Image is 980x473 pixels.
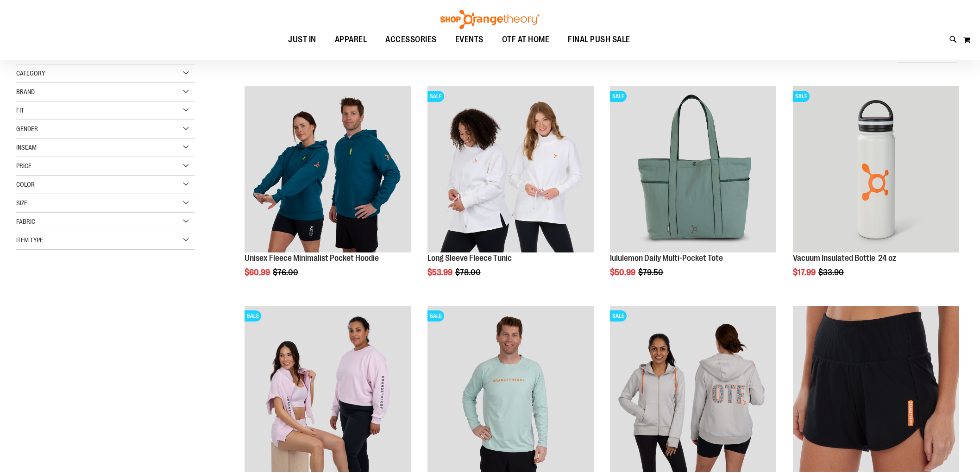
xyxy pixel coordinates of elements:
[16,218,35,225] span: Fabric
[610,91,627,102] span: SALE
[793,306,959,472] img: High Waisted Rib Run Shorts
[610,268,637,277] span: $50.99
[610,86,776,252] img: lululemon Daily Multi-Pocket Tote
[605,82,781,301] div: product
[16,199,27,207] span: Size
[279,29,326,50] a: JUST IN
[16,181,35,188] span: Color
[245,310,261,322] span: SALE
[16,144,37,151] span: Inseam
[245,86,411,252] img: Unisex Fleece Minimalist Pocket Hoodie
[385,29,437,50] span: ACCESSORIES
[793,253,896,263] a: Vacuum Insulated Bottle 24 oz
[245,253,379,263] a: Unisex Fleece Minimalist Pocket Hoodie
[240,82,415,301] div: product
[793,86,959,254] a: Vacuum Insulated Bottle 24 ozSALE
[16,88,35,95] span: Brand
[16,125,38,132] span: Gender
[245,268,271,277] span: $60.99
[16,236,43,244] span: Item Type
[638,268,665,277] span: $79.50
[793,268,817,277] span: $17.99
[427,86,594,252] img: Product image for Fleece Long Sleeve
[568,29,630,50] span: FINAL PUSH SALE
[335,29,367,50] span: APPAREL
[245,306,411,472] img: lululemon Perfectly Oversized Cropped Crew
[439,10,541,29] img: Shop Orangetheory
[610,310,627,322] span: SALE
[427,268,454,277] span: $53.99
[610,86,776,254] a: lululemon Daily Multi-Pocket ToteSALE
[16,162,31,170] span: Price
[16,69,45,77] span: Category
[559,29,640,50] a: FINAL PUSH SALE
[273,268,300,277] span: $76.00
[455,268,482,277] span: $78.00
[326,29,377,50] a: APPAREL
[610,253,723,263] a: lululemon Daily Multi-Pocket Tote
[493,29,559,50] a: OTF AT HOME
[455,29,484,50] span: EVENTS
[502,29,550,50] span: OTF AT HOME
[793,86,959,252] img: Vacuum Insulated Bottle 24 oz
[376,29,446,50] a: ACCESSORIES
[788,82,964,301] div: product
[427,310,444,322] span: SALE
[818,268,845,277] span: $33.90
[16,107,24,114] span: Fit
[446,29,493,50] a: EVENTS
[423,82,598,301] div: product
[610,306,776,472] img: Main Image of 1457091
[427,306,594,472] img: Main Image of 1457095
[288,29,316,50] span: JUST IN
[793,91,810,102] span: SALE
[245,86,411,254] a: Unisex Fleece Minimalist Pocket Hoodie
[427,91,444,102] span: SALE
[427,86,594,254] a: Product image for Fleece Long SleeveSALE
[427,253,512,263] a: Long Sleeve Fleece Tunic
